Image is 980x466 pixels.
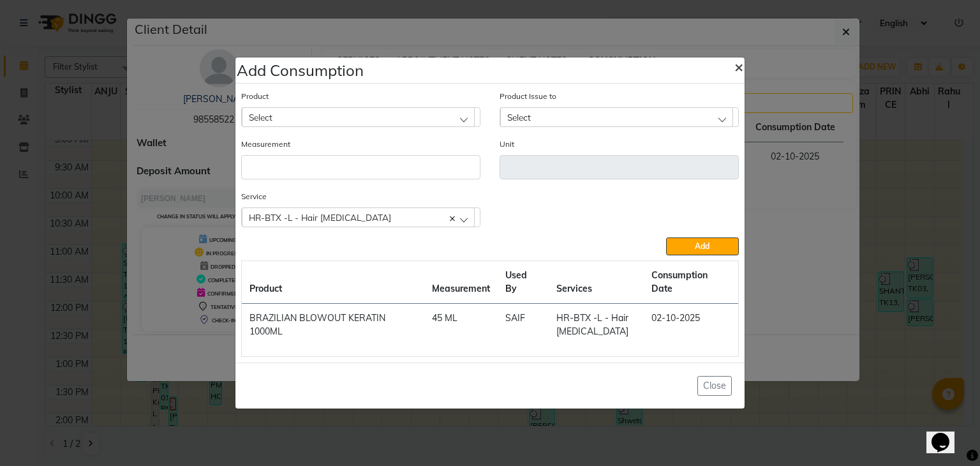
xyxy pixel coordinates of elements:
h4: Add Consumption [237,59,364,82]
span: Select [507,112,531,123]
iframe: chat widget [926,415,967,453]
label: Measurement [241,139,290,150]
label: Product [241,91,269,102]
button: Close [724,49,754,84]
span: Select [249,112,272,123]
label: Product Issue to [500,91,556,102]
span: × [734,57,743,76]
button: Add [666,237,739,255]
th: Measurement [424,261,498,304]
th: Product [242,261,424,304]
label: Service [241,191,267,202]
label: Unit [500,139,514,150]
span: HR-BTX -L - Hair [MEDICAL_DATA] [249,212,391,223]
td: HR-BTX -L - Hair [MEDICAL_DATA] [549,304,644,347]
th: Used By [498,261,548,304]
td: SAIF [498,304,548,347]
button: Close [697,376,732,396]
td: 02-10-2025 [644,304,738,347]
span: Add [695,241,709,251]
th: Services [549,261,644,304]
th: Consumption Date [644,261,738,304]
td: 45 ML [424,304,498,347]
td: BRAZILIAN BLOWOUT KERATIN 1000ML [242,304,424,347]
